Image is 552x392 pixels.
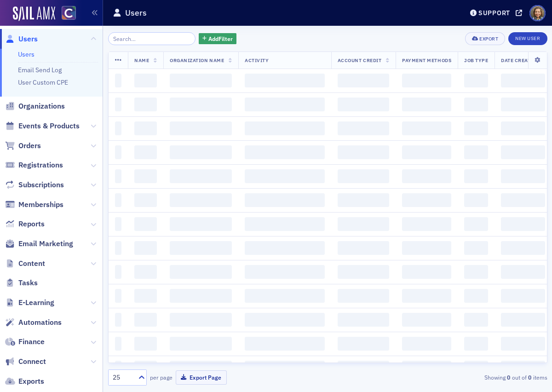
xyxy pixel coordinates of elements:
[18,34,38,44] span: Users
[18,357,46,367] span: Connect
[13,6,55,21] img: SailAMX
[170,289,232,303] span: ‌
[5,376,44,386] a: Exports
[464,74,488,87] span: ‌
[464,98,488,111] span: ‌
[108,32,196,45] input: Search…
[402,121,451,135] span: ‌
[170,145,232,159] span: ‌
[115,361,122,375] span: ‌
[170,98,232,111] span: ‌
[464,145,488,159] span: ‌
[134,265,157,279] span: ‌
[5,317,62,328] a: Automations
[170,361,232,375] span: ‌
[5,141,41,151] a: Orders
[338,265,389,279] span: ‌
[478,9,510,17] div: Support
[5,101,65,111] a: Organizations
[245,217,325,231] span: ‌
[18,239,73,249] span: Email Marketing
[5,200,63,210] a: Memberships
[115,241,122,255] span: ‌
[5,278,38,288] a: Tasks
[245,241,325,255] span: ‌
[170,74,232,87] span: ‌
[338,145,389,159] span: ‌
[479,36,498,41] div: Export
[402,145,451,159] span: ‌
[245,145,325,159] span: ‌
[5,34,38,44] a: Users
[5,239,73,249] a: Email Marketing
[501,217,545,231] span: ‌
[506,373,512,381] strong: 0
[134,169,157,183] span: ‌
[18,278,38,288] span: Tasks
[501,145,545,159] span: ‌
[338,74,389,87] span: ‌
[464,121,488,135] span: ‌
[150,373,172,381] label: per page
[134,337,157,351] span: ‌
[501,57,537,63] span: Date Created
[115,193,122,207] span: ‌
[115,145,122,159] span: ‌
[245,361,325,375] span: ‌
[338,289,389,303] span: ‌
[527,373,533,381] strong: 0
[18,160,63,170] span: Registrations
[501,98,545,111] span: ‌
[501,289,545,303] span: ‌
[245,193,325,207] span: ‌
[245,337,325,351] span: ‌
[402,265,451,279] span: ‌
[338,361,389,375] span: ‌
[134,313,157,327] span: ‌
[402,361,451,375] span: ‌
[18,259,45,269] span: Content
[115,313,122,327] span: ‌
[170,193,232,207] span: ‌
[115,337,122,351] span: ‌
[338,241,389,255] span: ‌
[402,193,451,207] span: ‌
[55,6,76,22] a: View Homepage
[529,5,546,21] span: Profile
[338,193,389,207] span: ‌
[18,200,63,210] span: Memberships
[134,74,157,87] span: ‌
[464,193,488,207] span: ‌
[170,265,232,279] span: ‌
[18,298,54,308] span: E-Learning
[402,337,451,351] span: ‌
[134,241,157,255] span: ‌
[18,219,45,229] span: Reports
[18,50,34,58] a: Users
[170,241,232,255] span: ‌
[501,193,545,207] span: ‌
[338,217,389,231] span: ‌
[134,217,157,231] span: ‌
[170,217,232,231] span: ‌
[245,265,325,279] span: ‌
[464,57,488,63] span: Job Type
[5,160,63,170] a: Registrations
[134,121,157,135] span: ‌
[115,74,122,87] span: ‌
[402,57,451,63] span: Payment Methods
[134,361,157,375] span: ‌
[170,313,232,327] span: ‌
[5,180,64,190] a: Subscriptions
[245,121,325,135] span: ‌
[18,141,41,151] span: Orders
[402,74,451,87] span: ‌
[501,241,545,255] span: ‌
[134,57,149,63] span: Name
[245,57,269,63] span: Activity
[115,265,122,279] span: ‌
[115,121,122,135] span: ‌
[464,241,488,255] span: ‌
[134,193,157,207] span: ‌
